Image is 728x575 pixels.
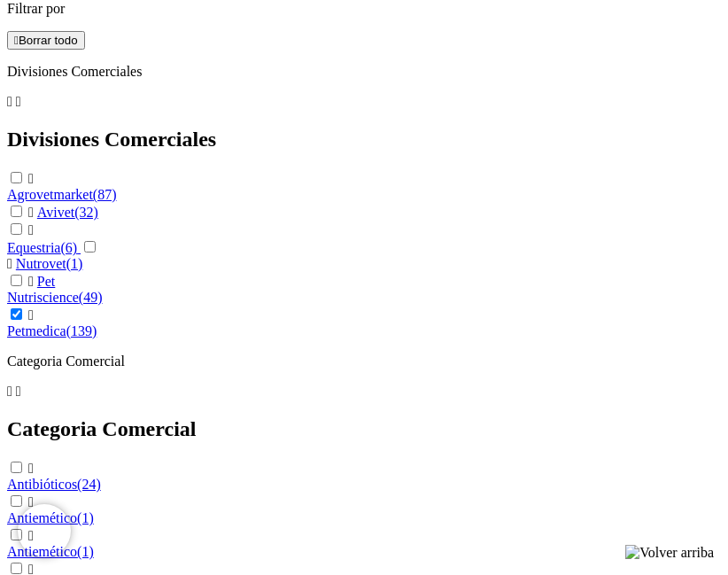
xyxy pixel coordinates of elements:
span: (1) [77,510,94,525]
span: (87) [93,187,117,202]
i:  [14,34,19,47]
i:  [28,461,34,476]
h2: Categoria Comercial [7,417,721,441]
a: Nutrovet(1) [16,256,83,271]
p: Categoria Comercial [7,354,721,369]
a: Antiemético(1) [7,544,94,559]
span: (49) [79,290,103,305]
input:  Antiemético(1) [11,563,22,574]
input:  Antiemético(1) [11,495,22,507]
input:  Equestria(6) [11,223,22,235]
img: Volver arriba [625,545,714,561]
i:  [28,494,34,509]
a: Avivet(32) [37,205,98,220]
i:  [7,256,12,271]
i:  [16,384,21,399]
button: Borrar todo [7,31,85,50]
span: (139) [66,323,97,338]
span: (6) [60,240,77,255]
p: Divisiones Comerciales [7,64,721,80]
iframe: Brevo live chat [18,504,71,557]
input:  Avivet(32) [11,206,22,217]
i:  [7,94,12,109]
i:  [28,171,34,186]
i:  [28,274,34,289]
a: Pet Nutriscience(49) [7,274,103,305]
a: Agrovetmarket(87) [7,187,117,202]
i:  [28,222,34,237]
i:  [28,205,34,220]
input:  Antiemético(1) [11,529,22,540]
input:  Nutrovet(1) [84,241,96,253]
i:  [16,94,21,109]
input:  Antibióticos(24) [11,462,22,473]
a: Antibióticos(24) [7,477,101,492]
span: (1) [66,256,83,271]
a: Antiemético(1) [7,510,94,525]
span: (32) [74,205,98,220]
a: Petmedica(139) [7,323,97,338]
i:  [7,384,12,399]
a: Equestria(6) [7,240,81,255]
input:  Agrovetmarket(87) [11,172,22,183]
input:  Pet Nutriscience(49) [11,275,22,286]
i:  [28,307,34,322]
span: (24) [77,477,101,492]
h2: Divisiones Comerciales [7,128,721,152]
p: Filtrar por [7,1,721,17]
span: (1) [77,544,94,559]
input:  Petmedica(139) [11,308,22,320]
